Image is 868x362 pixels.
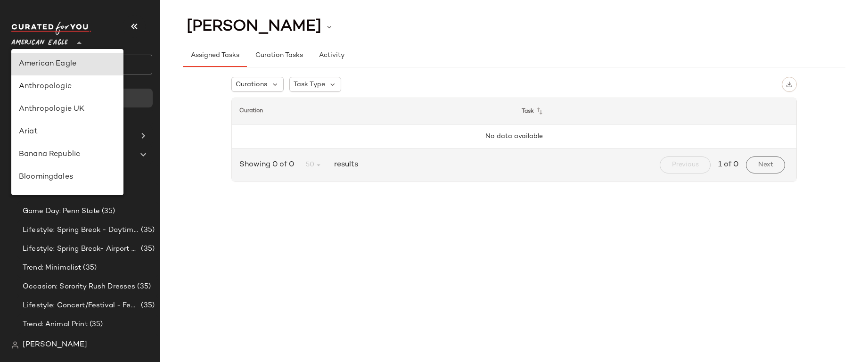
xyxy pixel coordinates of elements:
[232,124,796,149] td: No data available
[786,81,793,88] img: svg%3e
[11,341,19,349] img: svg%3e
[23,281,135,292] span: Occasion: Sorority Rush Dresses
[81,263,97,273] span: (35)
[88,319,103,330] span: (35)
[23,206,100,217] span: Game Day: Penn State
[294,80,325,90] span: Task Type
[19,81,116,92] div: Anthropologie
[19,194,116,206] div: Candidates: Revolve Clone
[11,32,68,49] span: American Eagle
[135,281,151,292] span: (35)
[19,104,116,115] div: Anthropologie UK
[19,58,116,70] div: American Eagle
[330,159,358,171] span: results
[319,52,344,59] span: Activity
[514,98,796,124] th: Task
[758,161,773,169] span: Next
[11,22,91,35] img: cfy_white_logo.C9jOOHJF.svg
[23,263,81,273] span: Trend: Minimalist
[11,49,123,195] div: undefined-list
[100,206,115,217] span: (35)
[23,300,139,311] span: Lifestyle: Concert/Festival - Femme
[254,52,303,59] span: Curation Tasks
[23,244,139,255] span: Lifestyle: Spring Break- Airport Style
[187,18,321,36] span: [PERSON_NAME]
[239,159,298,171] span: Showing 0 of 0
[19,149,116,160] div: Banana Republic
[139,300,155,311] span: (35)
[746,156,785,173] button: Next
[19,126,116,138] div: Ariat
[19,172,116,183] div: Bloomingdales
[23,225,139,236] span: Lifestyle: Spring Break - Daytime Casual
[139,244,155,255] span: (35)
[139,225,155,236] span: (35)
[236,80,267,90] span: Curations
[190,52,239,59] span: Assigned Tasks
[23,339,87,351] span: [PERSON_NAME]
[718,159,738,171] span: 1 of 0
[23,319,88,330] span: Trend: Animal Print
[232,98,514,124] th: Curation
